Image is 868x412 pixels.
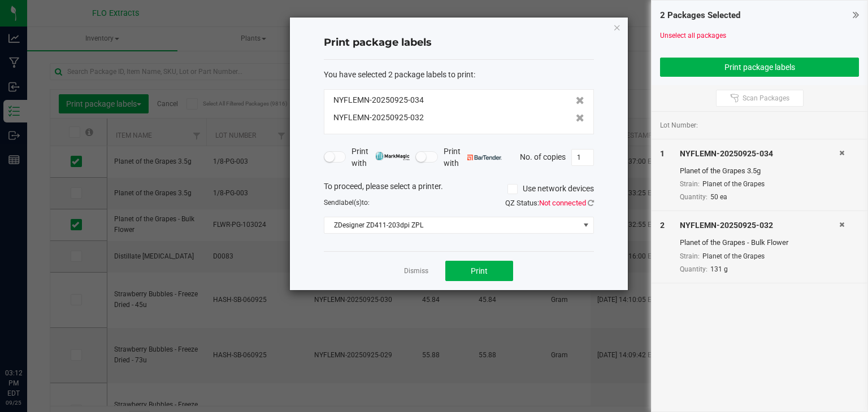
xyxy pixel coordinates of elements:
span: Not connected [539,199,586,207]
span: 50 ea [710,193,727,201]
div: : [324,69,594,81]
div: Planet of the Grapes - Bulk Flower [680,237,839,248]
span: QZ Status: [505,199,594,207]
span: Scan Packages [743,94,789,103]
h4: Print package labels [324,36,594,50]
span: 1 [660,149,665,158]
span: Quantity: [680,265,708,273]
a: Unselect all packages [660,32,726,40]
span: No. of copies [520,152,566,161]
div: NYFLEMN-20250925-032 [680,220,839,231]
img: mark_magic_cybra.png [375,152,410,160]
button: Print package labels [660,58,859,77]
span: Print with [351,146,410,169]
span: Planet of the Grapes [702,180,765,188]
div: Planet of the Grapes 3.5g [680,165,839,177]
button: Print [445,261,513,281]
span: label(s) [339,199,362,207]
span: 2 [660,221,665,230]
span: Lot Number: [660,120,698,130]
span: 131 g [710,265,728,273]
span: Planet of the Grapes [702,252,765,260]
span: Print with [444,146,502,169]
div: To proceed, please select a printer. [315,181,602,198]
span: NYFLEMN-20250925-032 [333,112,424,124]
img: bartender.png [467,155,502,160]
span: ZDesigner ZD411-203dpi ZPL [324,217,579,233]
iframe: Resource center [11,322,45,356]
span: Strain: [680,252,700,260]
span: You have selected 2 package labels to print [324,70,474,79]
span: Strain: [680,180,700,188]
span: Send to: [324,199,370,207]
span: Print [471,266,488,275]
a: Dismiss [404,266,428,276]
iframe: Resource center unread badge [33,320,47,334]
div: NYFLEMN-20250925-034 [680,148,839,160]
span: Quantity: [680,193,708,201]
label: Use network devices [507,183,594,195]
span: NYFLEMN-20250925-034 [333,94,424,106]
